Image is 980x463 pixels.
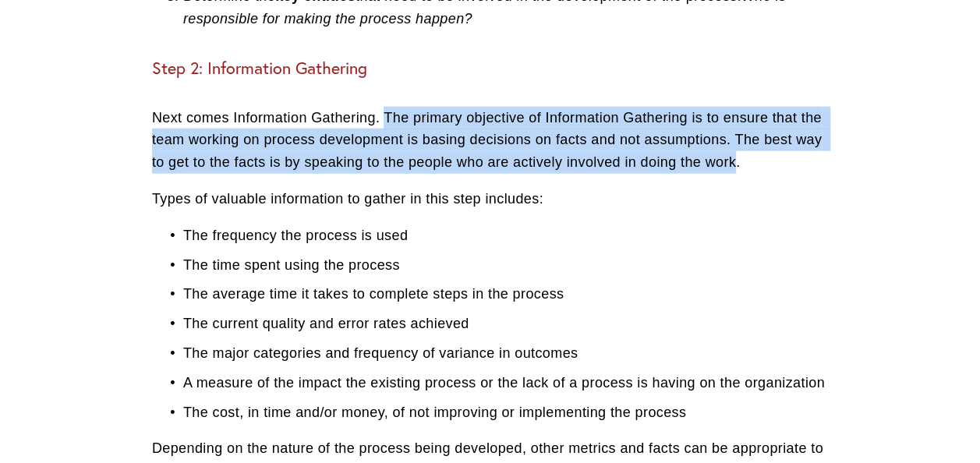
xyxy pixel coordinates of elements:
[183,342,828,365] p: The major categories and frequency of variance in outcomes
[152,58,828,79] h3: Step 2: Information Gathering
[152,188,828,210] p: Types of valuable information to gather in this step includes:
[183,401,828,424] p: The cost, in time and/or money, of not improving or implementing the process
[183,224,828,247] p: The frequency the process is used
[183,283,828,306] p: The average time it takes to complete steps in the process
[183,254,828,277] p: The time spent using the process
[152,107,828,174] p: Next comes Information Gathering. The primary objective of Information Gathering is to ensure tha...
[183,372,828,394] p: A measure of the impact the existing process or the lack of a process is having on the organization
[183,313,828,335] p: The current quality and error rates achieved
